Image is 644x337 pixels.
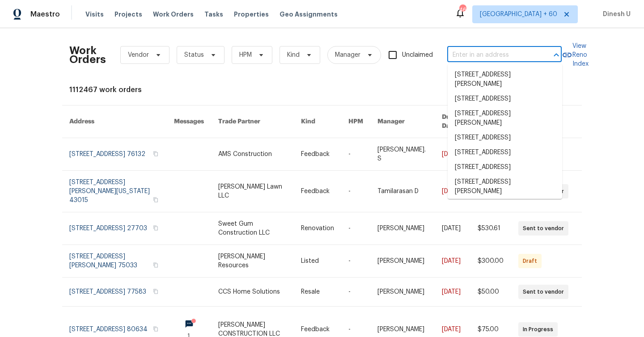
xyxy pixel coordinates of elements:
[370,138,435,171] td: [PERSON_NAME]. S
[448,106,562,131] li: [STREET_ADDRESS][PERSON_NAME]
[167,105,211,138] th: Messages
[448,160,562,175] li: [STREET_ADDRESS]
[234,10,269,19] span: Properties
[211,171,294,212] td: [PERSON_NAME] Lawn LLC
[448,67,562,92] li: [STREET_ADDRESS][PERSON_NAME]
[287,51,300,59] span: Kind
[152,261,160,269] button: Copy Address
[69,46,106,64] h2: Work Orders
[341,171,370,212] td: -
[448,145,562,160] li: [STREET_ADDRESS]
[341,212,370,245] td: -
[341,278,370,307] td: -
[211,105,294,138] th: Trade Partner
[370,278,435,307] td: [PERSON_NAME]
[211,212,294,245] td: Sweet Gum Construction LLC
[459,5,466,14] div: 464
[294,245,341,278] td: Listed
[294,212,341,245] td: Renovation
[85,10,104,19] span: Visits
[152,325,160,333] button: Copy Address
[370,212,435,245] td: [PERSON_NAME]
[370,245,435,278] td: [PERSON_NAME]
[239,51,252,59] span: HPM
[128,51,149,59] span: Vendor
[204,11,223,17] span: Tasks
[152,287,160,295] button: Copy Address
[447,48,537,62] input: Enter in an address
[152,224,160,232] button: Copy Address
[448,131,562,145] li: [STREET_ADDRESS]
[294,171,341,212] td: Feedback
[370,105,435,138] th: Manager
[153,10,194,19] span: Work Orders
[211,278,294,307] td: CCS Home Solutions
[152,196,160,204] button: Copy Address
[341,138,370,171] td: -
[280,10,338,19] span: Geo Assignments
[62,105,167,138] th: Address
[370,171,435,212] td: Tamilarasan D
[599,10,631,19] span: Dinesh U
[69,85,575,94] div: 1112467 work orders
[341,105,370,138] th: HPM
[294,105,341,138] th: Kind
[30,10,60,19] span: Maestro
[114,10,142,19] span: Projects
[152,150,160,158] button: Copy Address
[294,278,341,307] td: Resale
[211,138,294,171] td: AMS Construction
[480,10,557,19] span: [GEOGRAPHIC_DATA] + 60
[341,245,370,278] td: -
[448,175,562,199] li: [STREET_ADDRESS][PERSON_NAME]
[562,42,589,68] a: View Reno Index
[402,51,433,60] span: Unclaimed
[435,105,470,138] th: Due Date
[550,49,563,61] button: Close
[211,245,294,278] td: [PERSON_NAME] Resources
[335,51,360,59] span: Manager
[448,92,562,106] li: [STREET_ADDRESS]
[294,138,341,171] td: Feedback
[184,51,204,59] span: Status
